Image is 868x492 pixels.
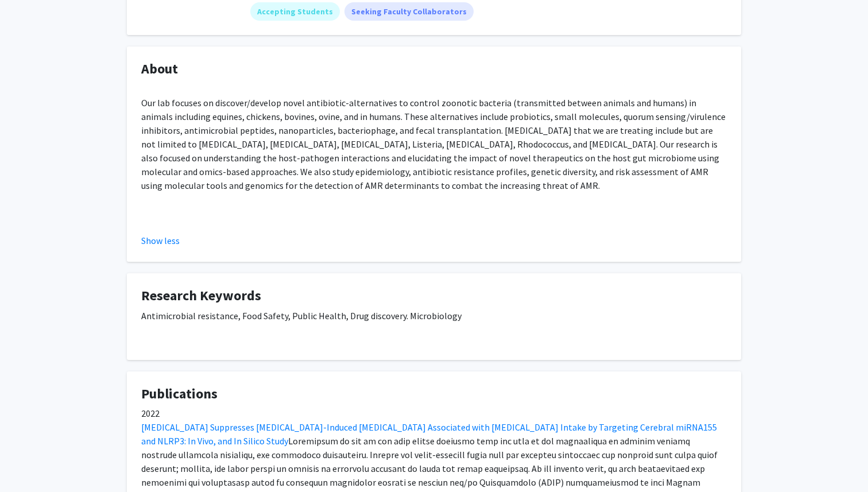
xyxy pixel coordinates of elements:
h4: Research Keywords [141,288,727,304]
iframe: Chat [9,440,49,483]
a: [MEDICAL_DATA] Suppresses [MEDICAL_DATA]-Induced [MEDICAL_DATA] Associated with [MEDICAL_DATA] In... [141,421,717,447]
button: Show less [141,234,180,247]
mat-chip: Seeking Faculty Collaborators [344,2,474,21]
mat-chip: Accepting Students [250,2,340,21]
h4: About [141,61,727,78]
h4: Publications [141,386,727,402]
p: Our lab focuses on discover/develop novel antibiotic-alternatives to control zoonotic bacteria (t... [141,96,727,192]
p: Antimicrobial resistance, Food Safety, Public Health, Drug discovery. Microbiology [141,309,727,323]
